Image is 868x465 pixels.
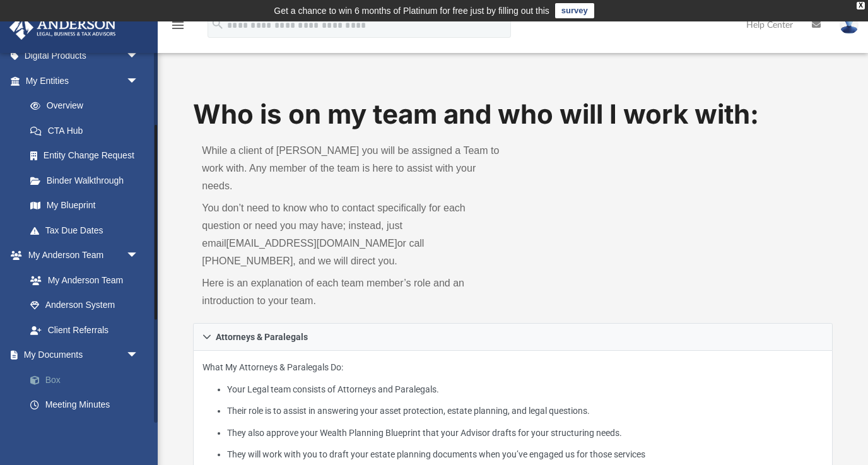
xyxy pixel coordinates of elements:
[840,16,859,34] img: User Pic
[18,317,151,343] a: Client Referrals
[227,425,823,441] li: They also approve your Wealth Planning Blueprint that your Advisor drafts for your structuring ne...
[857,2,865,9] div: close
[18,193,151,218] a: My Blueprint
[170,18,185,33] i: menu
[18,218,158,243] a: Tax Due Dates
[18,168,158,193] a: Binder Walkthrough
[18,392,158,418] a: Meeting Minutes
[555,3,594,18] a: survey
[18,118,158,143] a: CTA Hub
[216,333,308,341] span: Attorneys & Paralegals
[227,382,823,397] li: Your Legal team consists of Attorneys and Paralegals.
[202,360,823,462] p: What My Attorneys & Paralegals Do:
[9,68,158,93] a: My Entitiesarrow_drop_down
[126,68,151,94] span: arrow_drop_down
[202,142,504,195] p: While a client of [PERSON_NAME] you will be assigned a Team to work with. Any member of the team ...
[18,293,151,318] a: Anderson System
[6,15,120,40] img: Anderson Advisors Platinum Portal
[126,243,151,269] span: arrow_drop_down
[126,44,151,69] span: arrow_drop_down
[193,323,832,351] a: Attorneys & Paralegals
[9,44,158,69] a: Digital Productsarrow_drop_down
[227,403,823,419] li: Their role is to assist in answering your asset protection, estate planning, and legal questions.
[18,93,158,119] a: Overview
[211,17,225,31] i: search
[227,447,823,462] li: They will work with you to draft your estate planning documents when you’ve engaged us for those ...
[126,343,151,368] span: arrow_drop_down
[202,199,504,270] p: You don’t need to know who to contact specifically for each question or need you may have; instea...
[170,24,185,33] a: menu
[274,3,549,18] div: Get a chance to win 6 months of Platinum for free just by filling out this
[9,243,151,268] a: My Anderson Teamarrow_drop_down
[226,238,397,249] a: [EMAIL_ADDRESS][DOMAIN_NAME]
[202,274,504,310] p: Here is an explanation of each team member’s role and an introduction to your team.
[9,343,158,368] a: My Documentsarrow_drop_down
[18,367,158,392] a: Box
[18,417,151,442] a: Forms Library
[18,268,145,293] a: My Anderson Team
[18,143,158,168] a: Entity Change Request
[193,96,832,133] h1: Who is on my team and who will I work with:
